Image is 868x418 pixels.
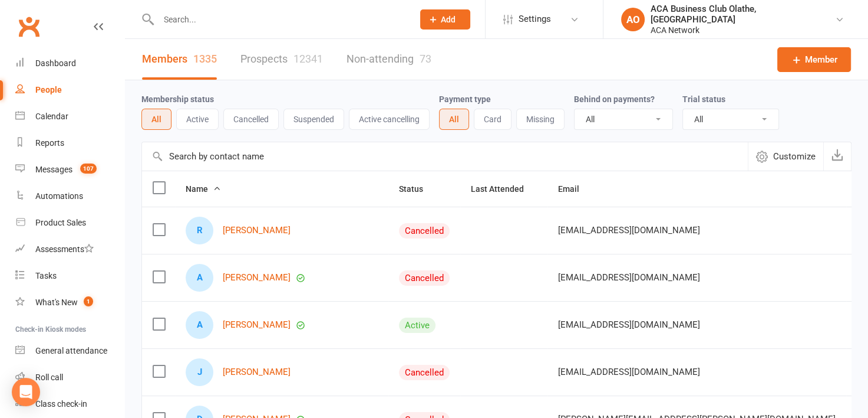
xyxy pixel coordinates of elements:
[773,149,816,164] span: Customize
[15,338,124,364] a: General attendance kiosk mode
[558,184,592,194] span: Email
[141,109,171,130] button: All
[223,226,291,236] a: [PERSON_NAME]
[15,364,124,391] a: Roll call
[15,289,124,316] a: What's New1
[15,156,124,183] a: Messages 107
[35,244,94,254] div: Assessments
[186,358,213,386] div: J
[682,94,725,104] label: Trial status
[399,184,436,194] span: Status
[223,109,279,130] button: Cancelled
[439,109,469,130] button: All
[142,39,217,80] a: Members1335
[15,210,124,236] a: Product Sales
[35,165,72,174] div: Messages
[399,223,450,239] div: Cancelled
[15,391,124,417] a: Class kiosk mode
[558,266,700,289] span: [EMAIL_ADDRESS][DOMAIN_NAME]
[516,109,565,130] button: Missing
[777,47,851,72] a: Member
[15,130,124,156] a: Reports
[283,109,344,130] button: Suspended
[35,298,78,307] div: What's New
[186,311,213,339] div: A
[471,184,537,194] span: Last Attended
[186,264,213,292] div: A
[15,263,124,289] a: Tasks
[651,25,835,35] div: ACA Network
[748,142,823,171] button: Customize
[35,85,62,94] div: People
[399,318,435,333] div: Active
[35,346,107,355] div: General attendance
[15,50,124,77] a: Dashboard
[558,361,700,383] span: [EMAIL_ADDRESS][DOMAIN_NAME]
[621,8,645,31] div: AO
[155,11,405,28] input: Search...
[399,365,450,380] div: Cancelled
[474,109,511,130] button: Card
[35,373,63,382] div: Roll call
[193,53,217,65] div: 1335
[80,164,97,174] span: 107
[15,236,124,263] a: Assessments
[420,53,431,65] div: 73
[293,53,323,65] div: 12341
[651,4,835,25] div: ACA Business Club Olathe, [GEOGRAPHIC_DATA]
[186,184,221,194] span: Name
[141,94,214,104] label: Membership status
[223,320,291,330] a: [PERSON_NAME]
[35,138,64,148] div: Reports
[346,39,431,80] a: Non-attending73
[399,270,450,286] div: Cancelled
[519,6,551,32] span: Settings
[439,94,491,104] label: Payment type
[558,182,592,196] button: Email
[176,109,219,130] button: Active
[142,142,748,171] input: Search by contact name
[558,219,700,241] span: [EMAIL_ADDRESS][DOMAIN_NAME]
[35,271,57,280] div: Tasks
[805,53,837,67] span: Member
[35,112,68,121] div: Calendar
[471,182,537,196] button: Last Attended
[399,182,436,196] button: Status
[14,12,44,41] a: Clubworx
[574,94,655,104] label: Behind on payments?
[15,77,124,103] a: People
[15,183,124,210] a: Automations
[35,191,83,201] div: Automations
[186,182,221,196] button: Name
[186,217,213,244] div: R
[223,273,291,283] a: [PERSON_NAME]
[15,103,124,130] a: Calendar
[84,296,93,306] span: 1
[35,58,76,68] div: Dashboard
[349,109,430,130] button: Active cancelling
[223,367,291,377] a: [PERSON_NAME]
[35,399,87,409] div: Class check-in
[12,378,40,406] div: Open Intercom Messenger
[420,9,470,30] button: Add
[240,39,323,80] a: Prospects12341
[35,218,86,227] div: Product Sales
[441,15,456,24] span: Add
[558,314,700,336] span: [EMAIL_ADDRESS][DOMAIN_NAME]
